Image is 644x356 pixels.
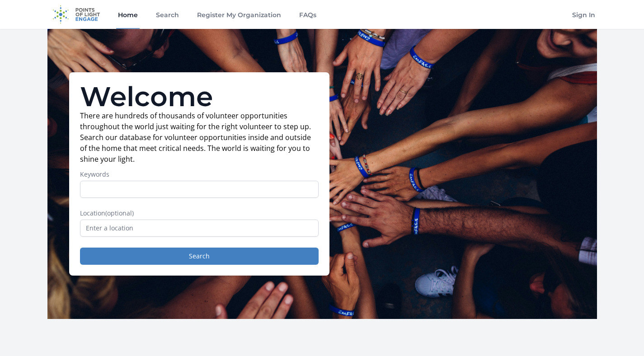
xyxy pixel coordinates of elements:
h1: Welcome [80,83,319,110]
label: Keywords [80,170,319,179]
label: Location [80,209,319,218]
button: Search [80,248,319,265]
span: (optional) [105,209,134,217]
input: Enter a location [80,220,319,237]
p: There are hundreds of thousands of volunteer opportunities throughout the world just waiting for ... [80,110,319,164]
